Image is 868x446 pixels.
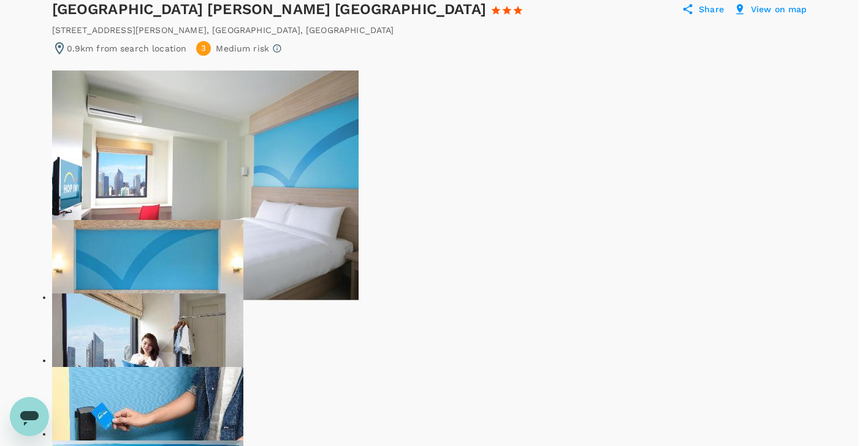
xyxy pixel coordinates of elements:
p: Share [699,3,724,15]
p: View on map [751,3,807,15]
span: 3 [201,43,206,55]
div: [STREET_ADDRESS][PERSON_NAME] , [GEOGRAPHIC_DATA] , [GEOGRAPHIC_DATA] [52,24,394,36]
iframe: Button to launch messaging window [10,397,49,436]
p: 0.9km from search location [67,42,187,55]
img: Bedroom [52,70,359,300]
img: qkbdsejuu1l8oybyq75p.jpg [52,220,243,363]
p: Medium risk [216,42,269,55]
img: t0gyyklplpvhml6ijrx2.jpg [52,293,243,437]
